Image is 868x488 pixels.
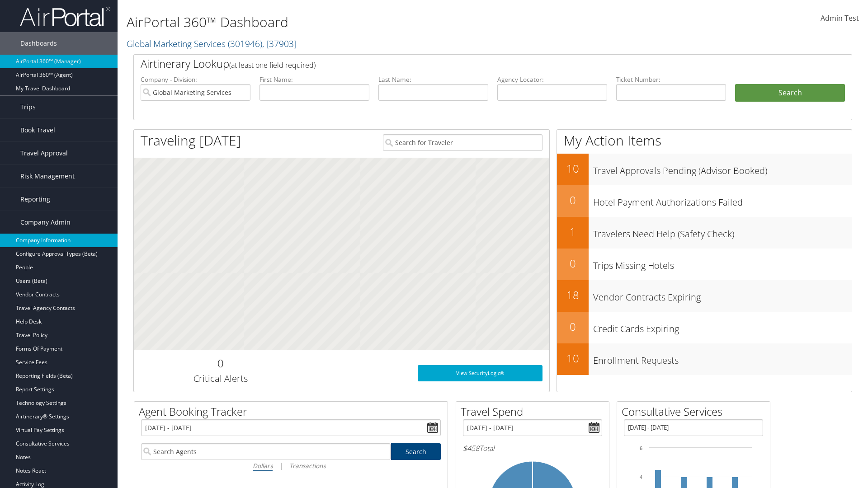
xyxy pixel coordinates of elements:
label: Ticket Number: [616,75,726,84]
button: Search [735,84,845,102]
h2: Travel Spend [461,404,609,419]
label: First Name: [259,75,369,84]
h3: Hotel Payment Authorizations Failed [593,192,852,209]
input: Search Agents [141,443,391,460]
i: Dollars [253,461,273,470]
span: Risk Management [20,165,75,188]
span: Travel Approval [20,142,68,164]
h1: AirPortal 360™ Dashboard [127,13,615,32]
a: 10Travel Approvals Pending (Advisor Booked) [557,154,852,185]
h3: Vendor Contracts Expiring [593,286,852,304]
input: Search for Traveler [383,134,542,151]
h2: 0 [557,256,589,271]
h3: Travelers Need Help (Safety Check) [593,223,852,240]
h2: 1 [557,224,589,239]
label: Last Name: [378,75,488,84]
h2: 10 [557,161,589,176]
a: 0Hotel Payment Authorizations Failed [557,185,852,217]
label: Company - Division: [141,75,250,84]
a: 1Travelers Need Help (Safety Check) [557,217,852,249]
a: Search [391,443,441,460]
div: | [141,460,441,471]
tspan: 6 [640,446,642,451]
img: airportal-logo.png [20,6,110,27]
span: ( 301946 ) [228,38,262,50]
h2: Airtinerary Lookup [141,56,785,71]
a: Global Marketing Services [127,38,297,50]
span: Book Travel [20,119,55,141]
h2: 0 [557,319,589,334]
h3: Credit Cards Expiring [593,318,852,335]
h3: Enrollment Requests [593,350,852,367]
h2: 18 [557,287,589,303]
h3: Travel Approvals Pending (Advisor Booked) [593,160,852,177]
span: Admin Test [821,13,859,23]
a: 0Trips Missing Hotels [557,249,852,280]
h2: Consultative Services [622,404,770,419]
h1: Traveling [DATE] [141,131,241,150]
a: 10Enrollment Requests [557,343,852,375]
label: Agency Locator: [497,75,607,84]
a: 0Credit Cards Expiring [557,312,852,343]
a: Admin Test [821,5,859,33]
i: Transactions [289,461,325,470]
span: (at least one field required) [229,60,316,70]
h2: 0 [557,192,589,208]
h1: My Action Items [557,131,852,150]
span: Trips [20,96,36,118]
a: View SecurityLogic® [418,365,542,381]
h3: Trips Missing Hotels [593,255,852,272]
span: Reporting [20,188,50,211]
span: Company Admin [20,211,71,234]
h2: 10 [557,351,589,366]
h6: Total [463,443,602,453]
h2: 0 [141,356,300,371]
span: Dashboards [20,32,57,55]
h2: Agent Booking Tracker [139,404,448,419]
span: $458 [463,443,479,453]
tspan: 4 [640,474,642,480]
span: , [ 37903 ] [262,38,297,50]
a: 18Vendor Contracts Expiring [557,280,852,312]
h3: Critical Alerts [141,372,300,385]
